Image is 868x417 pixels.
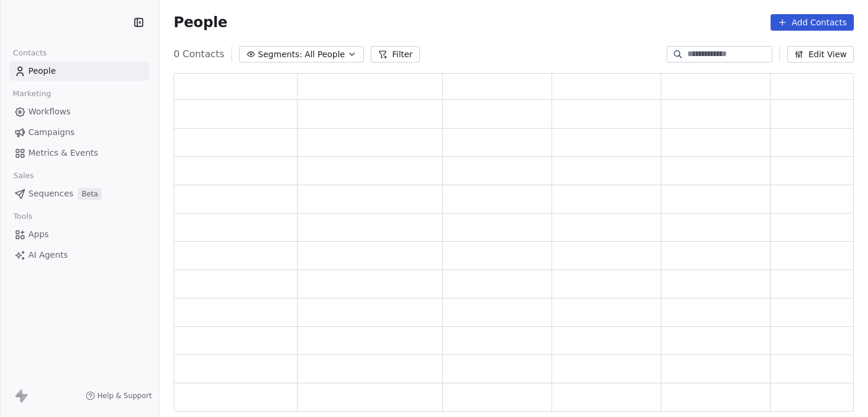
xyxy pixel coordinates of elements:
span: All People [305,48,345,61]
span: Workflows [28,106,71,118]
span: Tools [8,208,37,225]
span: People [174,14,227,31]
button: Add Contacts [771,14,854,31]
span: Metrics & Events [28,147,98,159]
a: AI Agents [9,245,149,265]
a: People [9,61,149,81]
span: Beta [78,188,102,200]
button: Edit View [787,46,854,63]
a: Help & Support [86,391,152,400]
span: Segments: [258,48,302,61]
span: AI Agents [28,249,68,261]
a: SequencesBeta [9,184,149,203]
span: Help & Support [97,391,152,400]
a: Apps [9,225,149,244]
span: Apps [28,228,49,241]
a: Workflows [9,102,149,122]
span: Sales [8,167,39,185]
a: Campaigns [9,123,149,142]
span: Contacts [8,44,52,62]
span: Campaigns [28,126,74,139]
span: 0 Contacts [174,47,224,61]
span: People [28,65,56,77]
a: Metrics & Events [9,143,149,163]
button: Filter [371,46,420,63]
span: Sequences [28,188,73,200]
span: Marketing [8,85,56,103]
